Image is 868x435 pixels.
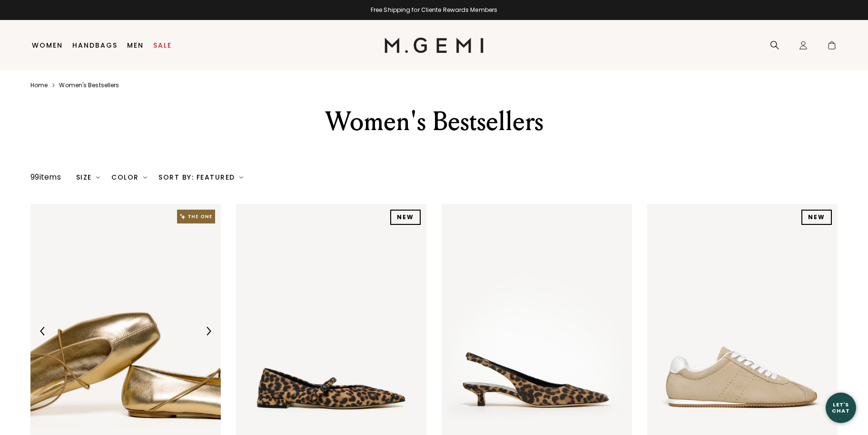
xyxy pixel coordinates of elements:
img: Next Arrow [204,327,213,335]
a: Sale [153,41,172,49]
div: Size [76,173,100,181]
a: Women [32,41,63,49]
img: The One tag [177,210,215,223]
div: NEW [801,210,832,225]
div: Color [111,173,147,181]
img: chevron-down.svg [239,175,243,179]
img: chevron-down.svg [143,175,147,179]
div: Sort By: Featured [158,173,243,181]
a: Men [127,41,144,49]
img: Previous Arrow [39,327,47,335]
div: Let's Chat [826,402,856,414]
img: M.Gemi [385,38,484,53]
div: Women's Bestsellers [269,104,599,139]
div: 99 items [30,172,61,183]
a: Women's bestsellers [59,81,119,89]
img: chevron-down.svg [96,175,100,179]
div: NEW [390,210,421,225]
a: Home [30,81,48,89]
a: Handbags [72,41,118,49]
